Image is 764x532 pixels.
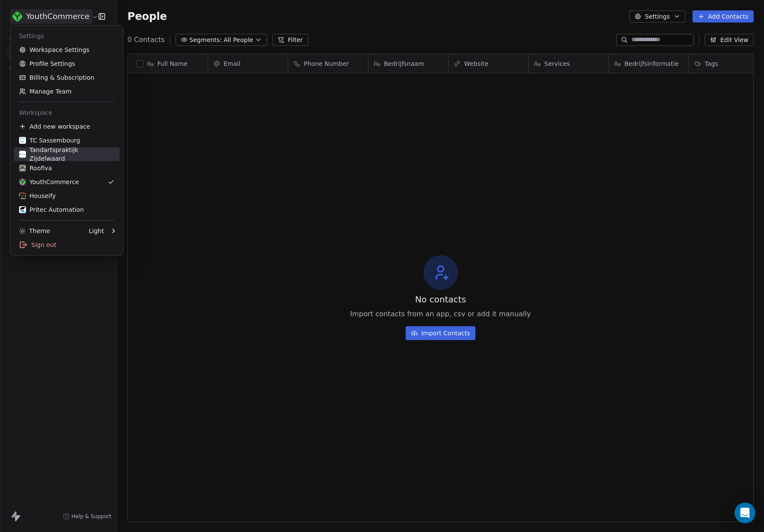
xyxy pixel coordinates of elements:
div: Theme [19,227,50,235]
div: Houseify [19,191,56,200]
img: cropped-favo.png [19,137,26,144]
div: Settings [14,29,120,43]
img: b646f82e.png [19,206,26,213]
div: Tandartspraktijk Zijdelwaard [19,146,114,163]
img: Afbeelding1.png [19,192,26,199]
a: Profile Settings [14,57,120,71]
img: YC%20tumbnail%20flavicon.png [19,178,26,185]
img: Roofiva%20logo%20flavicon.png [19,165,26,172]
div: Pritec Automation [19,205,84,214]
img: cropped-Favicon-Zijdelwaard.webp [19,151,26,158]
div: Light [89,227,104,235]
a: Manage Team [14,84,120,98]
div: Add new workspace [14,120,120,133]
div: Sign out [14,238,120,252]
div: Workspace [14,106,120,120]
div: Roofiva [19,164,52,172]
a: Billing & Subscription [14,71,120,84]
div: YouthCommerce [19,178,79,186]
a: Workspace Settings [14,43,120,57]
div: TC Sassembourg [19,136,80,145]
